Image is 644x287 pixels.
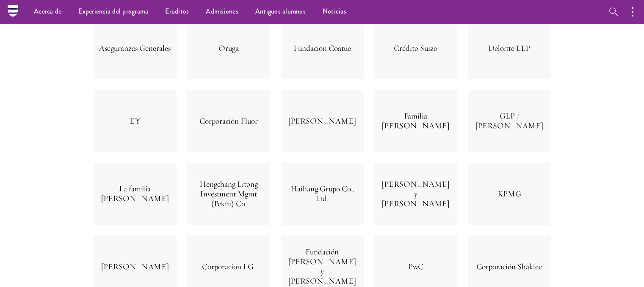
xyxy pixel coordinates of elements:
[165,6,189,16] font: Eruditos
[206,6,238,16] font: Admisiones
[394,43,437,53] font: Crédito Suizo
[288,247,356,286] font: Fundación [PERSON_NAME] y [PERSON_NAME]
[101,184,169,203] font: La familia [PERSON_NAME]
[99,43,171,53] font: Aseguranzas Generales
[199,116,258,126] font: Corporación Fluor
[218,43,239,53] font: Oruga
[476,262,542,271] font: Corporación Shaklee
[475,111,543,130] font: GLP / [PERSON_NAME]
[290,184,354,203] font: Hailiang Grupo Co., Ltd.
[199,179,258,208] font: Hengchang Litong Investment Mgmt (Pekín) Co.
[293,43,351,53] font: Fundación Coatue
[288,116,356,126] font: [PERSON_NAME]
[130,116,141,126] font: EY
[202,262,255,271] font: Corporación LG.
[101,262,169,271] font: [PERSON_NAME]
[323,6,346,16] font: Noticias
[408,262,423,271] font: PwC
[381,179,450,208] font: [PERSON_NAME] y [PERSON_NAME]
[488,43,530,53] font: Deloitte LLP
[381,111,450,130] font: Familia [PERSON_NAME]
[498,189,521,199] font: KPMG
[34,6,61,16] font: Acerca de
[78,6,148,16] font: Experiencia del programa
[255,6,306,16] font: Antiguos alumnos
